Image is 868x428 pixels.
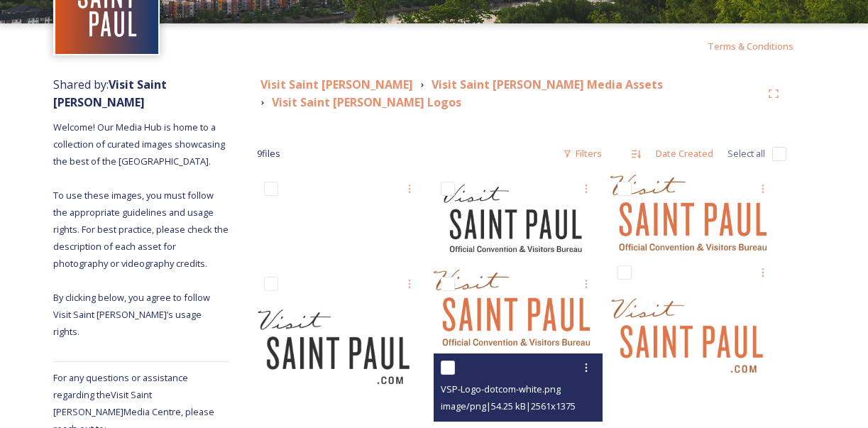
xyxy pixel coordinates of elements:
[708,38,815,55] a: Terms & Conditions
[441,400,576,412] span: image/png | 54.25 kB | 2561 x 1375
[257,270,413,426] img: VSP-Logo-dotcom-black.png
[272,94,461,110] strong: Visit Saint [PERSON_NAME] Logos
[257,175,413,262] img: VSP_Logo_OfficialCVB-white.png
[556,140,609,168] div: Filters
[649,140,720,168] div: Date Created
[257,147,280,160] span: 9 file s
[610,258,767,415] img: VSP-Logo-dotcom.png
[53,77,167,110] strong: Visit Saint [PERSON_NAME]
[53,121,231,338] span: Welcome! Our Media Hub is home to a collection of curated images showcasing the best of the [GEOG...
[727,147,765,160] span: Select all
[53,77,167,110] span: Shared by:
[441,383,561,395] span: VSP-Logo-dotcom-white.png
[610,175,767,251] img: VSP_Logo_OfficialCVB.jpg
[708,40,793,53] span: Terms & Conditions
[260,77,413,92] strong: Visit Saint [PERSON_NAME]
[434,175,590,262] img: VSP_Logo_OfficialCVB-black.png
[434,270,590,346] img: OfficialCVB_Horizontal (1).jpg
[432,77,663,92] strong: Visit Saint [PERSON_NAME] Media Assets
